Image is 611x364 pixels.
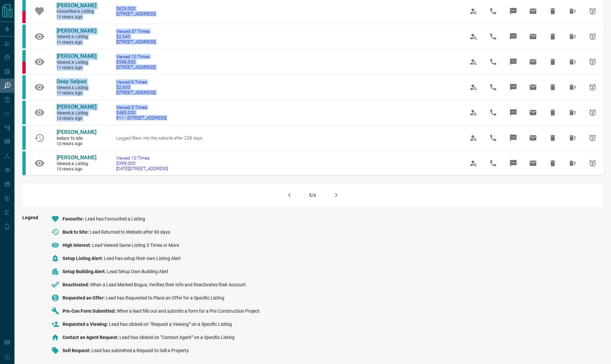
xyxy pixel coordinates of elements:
[63,295,106,300] span: Requested an Offer
[585,155,600,171] span: Snooze
[505,29,521,44] span: Message
[116,6,156,11] span: $629,000
[57,161,96,167] span: Viewed a Listing
[545,3,561,19] span: Hide
[22,25,26,48] div: condos.ca
[22,151,26,175] div: condos.ca
[116,59,156,65] span: $598,000
[585,130,600,146] span: Snooze
[505,130,521,146] span: Message
[57,154,96,161] a: [PERSON_NAME]
[57,85,96,91] span: Viewed a Listing
[57,2,96,9] a: [PERSON_NAME]
[22,11,26,23] div: property.ca
[57,129,96,136] a: [PERSON_NAME]
[57,104,96,111] a: [PERSON_NAME]
[117,308,260,314] span: When a lead fills out and submits a form for a Pre Construction Project
[107,269,168,274] span: Lead Setup Own Building Alert
[116,79,156,85] span: Viewed 6 Times
[116,161,168,166] span: $399,000
[116,90,156,95] span: [STREET_ADDRESS]
[116,105,167,120] a: Viewed 3 Times$485,000911 - [STREET_ADDRESS]
[22,126,26,150] div: condos.ca
[57,65,96,71] span: 11 hours ago
[106,295,224,300] span: Lead has Requested to Place an Offer for a Specific Listing
[57,2,96,9] span: [PERSON_NAME]
[116,54,156,70] a: Viewed 10 Times$598,000[STREET_ADDRESS]
[466,130,481,146] span: View Profile
[57,129,96,135] span: [PERSON_NAME]
[545,155,561,171] span: Hide
[565,105,581,120] span: Hide All from Phoebe Kang
[22,75,26,99] div: condos.ca
[63,229,90,235] span: Back to Site
[90,282,246,287] span: When a Lead Marked Bogus, Verifies their Info and Reactivates their Account
[116,155,168,161] span: Viewed 10 Times
[525,130,541,146] span: Email
[22,50,26,62] div: condos.ca
[57,154,96,161] span: [PERSON_NAME]
[63,308,117,314] span: Pre-Con Form Submitted
[116,6,156,16] a: $629,000[STREET_ADDRESS]
[466,105,481,120] span: View Profile
[116,166,168,171] span: [DATE][STREET_ADDRESS]
[116,29,156,34] span: Viewed 37 Times
[57,60,96,65] span: Viewed a Listing
[57,91,96,96] span: 11 hours ago
[57,116,96,121] span: 12 hours ago
[63,216,85,221] span: Favourite
[485,79,501,95] span: Call
[466,79,481,95] span: View Profile
[505,105,521,120] span: Message
[585,105,600,120] span: Snooze
[565,130,581,146] span: Hide All from Janis Purdy
[116,155,168,171] a: Viewed 10 Times$399,000[DATE][STREET_ADDRESS]
[525,29,541,44] span: Email
[85,216,145,221] span: Lead has Favourited a Listing
[545,130,561,146] span: Hide
[57,104,96,110] span: [PERSON_NAME]
[63,335,119,340] span: Contact an Agent Request
[57,111,96,116] span: Viewed a Listing
[116,135,202,141] span: Logged Back into the website after 238 days
[57,167,96,172] span: 13 hours ago
[485,29,501,44] span: Call
[485,130,501,146] span: Call
[485,3,501,19] span: Call
[116,110,167,115] span: $485,000
[545,29,561,44] span: Hide
[104,256,181,261] span: Lead has setup their own Listing Alert
[63,282,90,287] span: Reactivated
[119,335,235,340] span: Lead has clicked on “Contact Agent” on a Specific Listing
[57,53,96,60] a: [PERSON_NAME]
[22,62,26,74] div: property.ca
[466,155,481,171] span: View Profile
[585,54,600,70] span: Snooze
[565,3,581,19] span: Hide All from Sharilyn Johnson
[116,105,167,110] span: Viewed 3 Times
[57,34,96,40] span: Viewed a Listing
[116,65,156,70] span: [STREET_ADDRESS]
[116,29,156,44] a: Viewed 37 Times$2,540[STREET_ADDRESS]
[505,79,521,95] span: Message
[22,215,38,360] span: Legend
[57,141,96,147] span: 12 hours ago
[525,54,541,70] span: Email
[116,39,156,44] span: [STREET_ADDRESS]
[485,155,501,171] span: Call
[116,11,156,16] span: [STREET_ADDRESS]
[57,78,87,85] span: Deep Selpad
[63,256,104,261] span: Setup Listing Alert
[505,54,521,70] span: Message
[57,78,96,85] a: Deep Selpad
[57,14,96,20] span: 11 hours ago
[505,155,521,171] span: Message
[91,348,189,353] span: Lead has submitted a Request to Sell a Property
[63,269,107,274] span: Setup Building Alert
[545,54,561,70] span: Hide
[116,54,156,59] span: Viewed 10 Times
[525,79,541,95] span: Email
[466,54,481,70] span: View Profile
[565,155,581,171] span: Hide All from Ashley Dawson
[90,229,170,235] span: Lead Returned to Website after 90 days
